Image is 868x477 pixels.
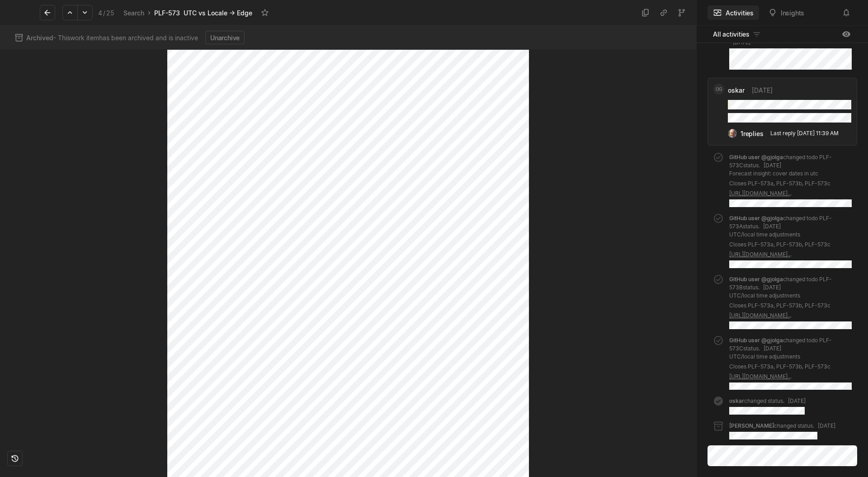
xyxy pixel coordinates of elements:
a: [URL][DOMAIN_NAME].. [729,373,790,380]
a: [URL][DOMAIN_NAME].. [729,251,790,258]
p: . [729,250,852,259]
span: [DATE] [752,85,773,95]
div: UTC vs Locale -> Edge [184,8,252,18]
p: UTC/local time adjustments [729,292,852,300]
button: Unarchive [205,31,245,44]
div: added a pull request . [729,30,852,70]
span: [DATE] [818,422,835,429]
div: PLF-573 [154,8,180,18]
div: 4 25 [98,8,114,18]
span: [DATE] [788,397,806,404]
span: [DATE] [763,223,781,230]
span: oskar [728,85,745,95]
span: / [103,9,105,17]
p: . [729,373,852,381]
span: GitHub user @gjolga [729,215,783,222]
div: 1 replies [741,129,763,138]
span: [DATE] [763,284,781,291]
div: › [148,8,151,17]
a: [URL][DOMAIN_NAME].. [729,190,790,197]
div: changed todo PLF-573A status. [729,214,852,268]
span: oskar [729,397,744,404]
span: Archived [26,34,53,42]
p: UTC/local time adjustments [729,353,852,361]
img: profile.jpeg [728,129,737,138]
span: GitHub user @gjolga [729,154,783,161]
p: Closes PLF-573a, PLF-573b, PLF-573c [729,302,852,310]
span: [DATE] [764,345,781,352]
p: Closes PLF-573a, PLF-573b, PLF-573c [729,179,852,188]
div: changed todo PLF-573C status. [729,153,852,207]
div: changed status . [729,397,806,415]
button: All activities [708,27,767,42]
p: Closes PLF-573a, PLF-573b, PLF-573c [729,241,852,249]
span: [DATE] [764,162,781,169]
p: Forecast insight: cover dates in utc [729,170,852,178]
span: OG [716,84,722,94]
p: Closes PLF-573a, PLF-573b, PLF-573c [729,363,852,371]
button: Insights [763,5,810,20]
span: GitHub user @gjolga [729,276,783,283]
div: changed todo PLF-573C status. [729,336,852,390]
p: . [729,189,852,198]
button: Activities [708,5,759,20]
a: Search [122,7,146,19]
a: [URL][DOMAIN_NAME].. [729,312,790,319]
span: All activities [713,29,750,39]
div: changed status . [729,422,835,439]
span: GitHub user @gjolga [729,337,783,344]
p: UTC/local time adjustments [729,231,852,239]
span: - This work item has been archived and is inactive [26,33,198,43]
span: [PERSON_NAME] [729,422,774,429]
div: Last reply [DATE] 11:39 AM [770,129,839,137]
div: changed todo PLF-573B status. [729,275,852,329]
p: . [729,312,852,320]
